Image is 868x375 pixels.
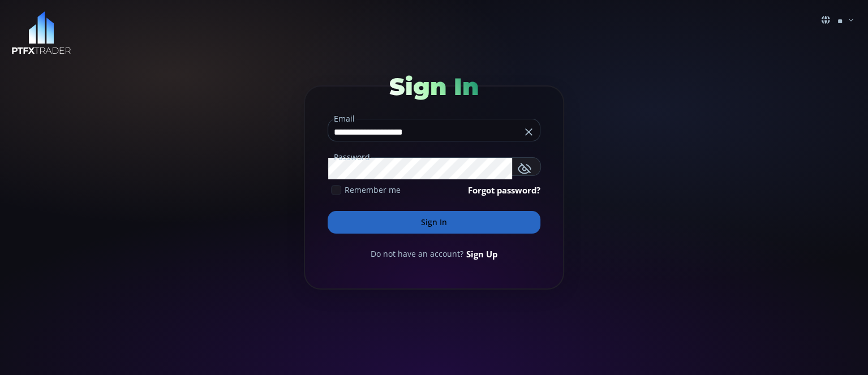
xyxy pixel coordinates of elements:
a: Sign Up [466,248,497,260]
span: Remember me [345,184,401,196]
img: LOGO [11,11,71,55]
button: Sign In [328,211,540,234]
a: Forgot password? [468,184,540,196]
div: Do not have an account? [328,248,540,260]
span: Sign In [389,72,479,101]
